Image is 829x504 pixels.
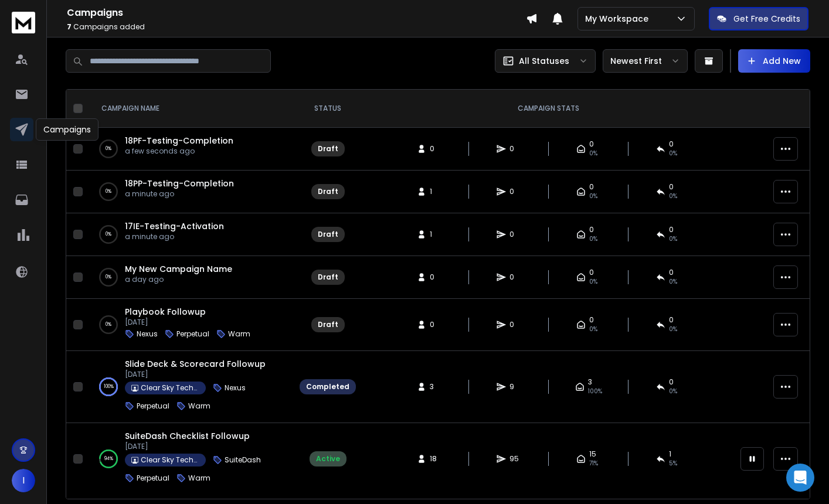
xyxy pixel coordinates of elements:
span: 0 [509,144,521,154]
span: 0 [430,144,441,154]
a: 18PF-Testing-Completion [125,135,233,147]
button: Add New [738,49,810,73]
th: STATUS [293,90,363,128]
span: 95 [509,454,521,464]
p: [DATE] [125,370,281,379]
p: Perpetual [137,474,169,483]
img: logo [12,12,35,33]
p: 0 % [106,271,111,283]
span: 0 [509,320,521,329]
button: Newest First [603,49,688,73]
p: Clear Sky Technologies [141,455,199,465]
span: 0 [669,315,674,325]
button: Get Free Credits [709,7,808,30]
p: My Workspace [585,13,653,25]
span: 0 [430,320,441,329]
span: 0 [589,225,594,234]
td: 0%18PP-Testing-Completiona minute ago [87,171,293,213]
span: 1 [430,230,441,239]
p: Clear Sky Technologies [141,383,199,393]
span: 0 [589,182,594,192]
p: a day ago [125,275,232,284]
span: 0 [589,268,594,277]
a: 18PP-Testing-Completion [125,178,234,189]
p: 0 % [106,143,111,155]
td: 0%18PF-Testing-Completiona few seconds ago [87,128,293,171]
p: [DATE] [125,442,281,451]
div: Draft [318,187,338,196]
span: My New Campaign Name [125,263,232,275]
span: 0 % [669,387,677,396]
span: 0 [589,139,594,149]
a: 17IE-Testing-Activation [125,220,224,232]
span: 0 [589,315,594,325]
td: 0%17IE-Testing-Activationa minute ago [87,213,293,256]
div: Completed [306,382,349,391]
span: 0 [669,377,674,387]
div: Draft [318,230,338,239]
p: All Statuses [519,55,569,67]
th: CAMPAIGN STATS [363,90,733,128]
span: 0% [589,325,597,334]
span: 9 [509,382,521,391]
button: I [12,469,35,492]
div: Draft [318,273,338,282]
p: Warm [188,474,210,483]
p: Perpetual [176,329,209,339]
span: 0% [589,277,597,287]
div: Active [316,454,340,464]
p: Warm [188,401,210,411]
a: SuiteDash Checklist Followup [125,430,250,442]
td: 94%SuiteDash Checklist Followup[DATE]Clear Sky TechnologiesSuiteDashPerpetualWarm [87,423,293,495]
span: 1 [430,187,441,196]
p: SuiteDash [225,455,261,465]
p: Warm [228,329,250,339]
td: 0%Playbook Followup[DATE]NexusPerpetualWarm [87,299,293,351]
div: Draft [318,144,338,154]
span: 0 [669,139,674,149]
span: 0% [589,149,597,158]
span: 0 [509,187,521,196]
span: 0% [669,277,677,287]
div: Campaigns [36,118,98,141]
p: Perpetual [137,401,169,411]
span: 3 [430,382,441,391]
p: 0 % [106,186,111,197]
span: 0% [669,234,677,244]
p: a minute ago [125,232,224,241]
a: Playbook Followup [125,306,206,318]
td: 100%Slide Deck & Scorecard Followup[DATE]Clear Sky TechnologiesNexusPerpetualWarm [87,351,293,423]
span: 0% [589,234,597,244]
span: 3 [588,377,592,387]
span: 0 [509,230,521,239]
p: 100 % [104,381,114,393]
div: Open Intercom Messenger [786,464,814,492]
span: 0 [669,225,674,234]
span: 71 % [589,459,598,468]
p: Get Free Credits [733,13,800,25]
span: 7 [67,22,72,32]
span: 0 [509,273,521,282]
span: 100 % [588,387,602,396]
span: 0% [669,192,677,201]
a: Slide Deck & Scorecard Followup [125,358,266,370]
p: Campaigns added [67,22,526,32]
span: 18 [430,454,441,464]
span: 0 [669,268,674,277]
p: a minute ago [125,189,234,199]
p: Nexus [225,383,246,393]
span: 0 [669,182,674,192]
td: 0%My New Campaign Namea day ago [87,256,293,299]
span: 15 [589,449,596,459]
span: 0% [669,149,677,158]
p: 0 % [106,229,111,240]
th: CAMPAIGN NAME [87,90,293,128]
div: Draft [318,320,338,329]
